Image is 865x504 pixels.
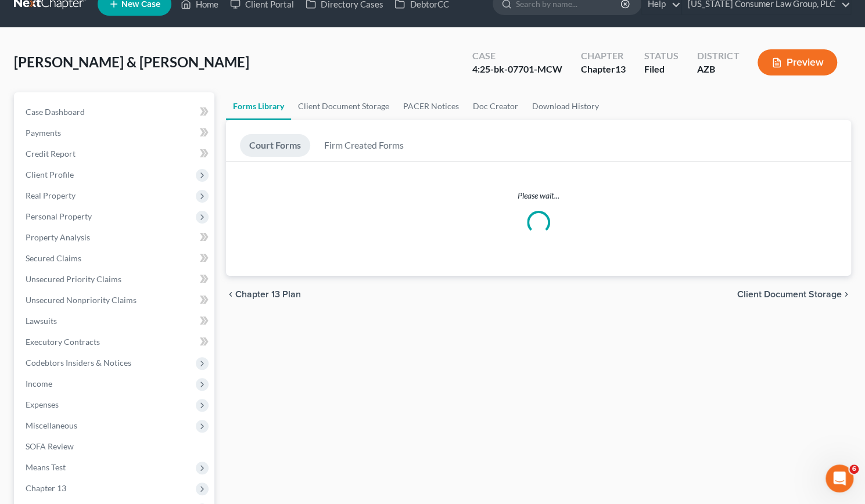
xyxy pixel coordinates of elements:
a: Secured Claims [16,248,214,269]
a: Unsecured Nonpriority Claims [16,290,214,311]
button: Preview [758,49,837,75]
i: chevron_right [842,290,851,299]
span: Lawsuits [26,316,57,326]
a: Unsecured Priority Claims [16,269,214,290]
a: Credit Report [16,143,214,164]
p: Please wait... [226,190,851,201]
div: District [697,49,739,63]
span: Chapter 13 Plan [235,290,301,299]
span: Client Profile [26,170,74,179]
span: Payments [26,128,61,138]
span: Case Dashboard [26,107,85,117]
span: Secured Claims [26,253,81,263]
div: Chapter [581,63,626,76]
span: [PERSON_NAME] & [PERSON_NAME] [14,53,249,70]
a: Court Forms [240,134,310,157]
span: Income [26,379,52,388]
a: Firm Created Forms [315,134,413,157]
iframe: Intercom live chat [825,465,853,492]
a: Forms Library [226,92,291,120]
a: Property Analysis [16,227,214,248]
div: AZB [697,63,739,76]
div: 4:25-bk-07701-MCW [472,63,562,76]
a: Lawsuits [16,311,214,332]
span: Chapter 13 [26,483,66,493]
span: Client Document Storage [737,290,842,299]
a: Payments [16,123,214,143]
a: Doc Creator [466,92,525,120]
span: 13 [615,63,626,74]
span: Property Analysis [26,232,90,242]
div: Filed [644,63,679,76]
span: Expenses [26,399,59,409]
a: Client Document Storage [291,92,396,120]
a: Download History [525,92,606,120]
span: Unsecured Priority Claims [26,274,121,284]
span: Credit Report [26,149,76,159]
a: Case Dashboard [16,102,214,123]
a: PACER Notices [396,92,466,120]
button: Client Document Storage chevron_right [737,290,851,299]
span: Miscellaneous [26,420,77,430]
button: chevron_left Chapter 13 Plan [226,290,301,299]
span: Codebtors Insiders & Notices [26,358,131,368]
div: Chapter [581,49,626,63]
span: Personal Property [26,211,92,221]
i: chevron_left [226,290,235,299]
span: Means Test [26,462,66,472]
a: SOFA Review [16,436,214,457]
a: Executory Contracts [16,332,214,352]
div: Case [472,49,562,63]
div: Status [644,49,679,63]
span: Unsecured Nonpriority Claims [26,295,137,305]
span: 6 [849,465,859,474]
span: SOFA Review [26,441,74,451]
span: Real Property [26,190,76,200]
span: Executory Contracts [26,337,100,347]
